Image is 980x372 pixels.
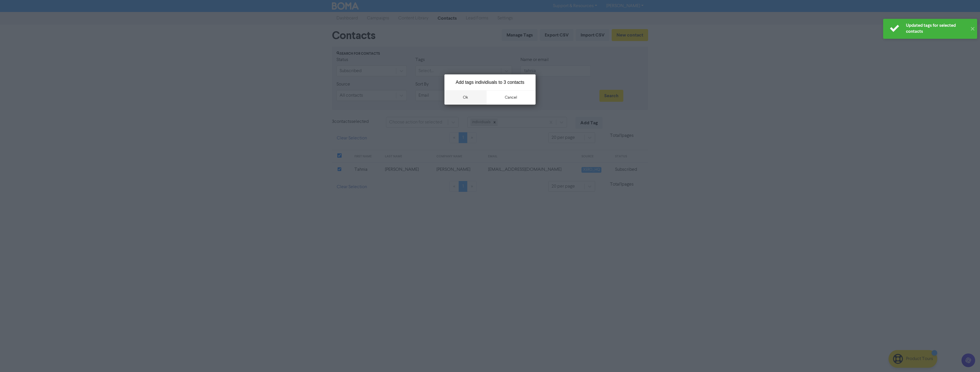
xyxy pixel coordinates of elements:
[487,90,536,105] button: cancel
[444,74,536,90] div: Add tags individiuals to 3 contacts
[952,345,980,372] iframe: Chat Widget
[906,23,967,34] div: Updated tags for selected contacts
[444,90,487,105] button: ok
